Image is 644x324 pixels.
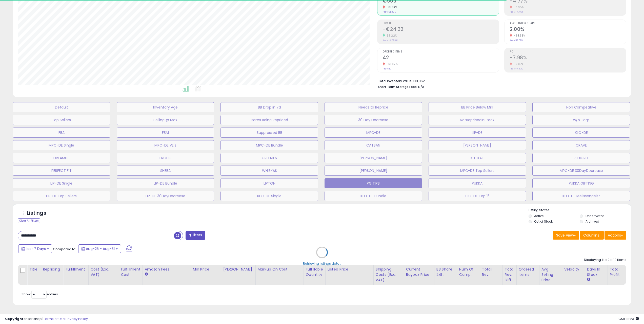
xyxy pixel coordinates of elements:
button: CATSAN [325,140,422,150]
b: Total Inventory Value: [378,79,412,83]
small: -61.94% [385,5,397,9]
button: PG TIPS [325,178,422,188]
button: PUKKA [429,178,526,188]
button: Items Being Repriced [220,115,318,125]
button: FBA [13,128,110,138]
small: 59.22% [385,34,397,38]
span: Profit [383,22,499,25]
div: seller snap | | [5,317,88,321]
button: SHEBA [117,166,214,176]
h2: 42 [383,55,499,62]
small: Prev: -7.47% [510,67,523,70]
button: MPC-DE Bundle [220,140,318,150]
button: KITEKAT [429,153,526,163]
b: Short Term Storage Fees: [378,85,417,89]
button: PUKKA GIFTING [532,178,630,188]
button: [PERSON_NAME] [325,166,422,176]
span: Avg. Buybox Share [510,22,626,25]
button: KLO-DE [532,128,630,138]
span: 2025-09-8 12:23 GMT [618,316,639,321]
h2: -€24.32 [383,26,499,33]
button: 30 Day Decrease [325,115,422,125]
button: NotRepricedInStock [429,115,526,125]
button: Default [13,102,110,112]
button: Top Sellers [13,115,110,125]
button: LIP-DE Bundle [117,178,214,188]
button: [PERSON_NAME] [429,140,526,150]
small: -6.83% [512,62,524,66]
button: WHISKAS [220,166,318,176]
button: KLO-DE Single [220,191,318,201]
button: BB Price Below Min [429,102,526,112]
strong: Copyright [5,316,24,321]
button: KLO-DE Melissengeist [532,191,630,201]
button: LIPTON [220,178,318,188]
button: LIP-DE Single [13,178,110,188]
button: Suppressed BB [220,128,318,138]
button: MPC-DE VE's [117,140,214,150]
button: MPC-DE Top Sellers [429,166,526,176]
small: -94.68% [512,34,526,38]
button: LIP-DE Top Sellers [13,191,110,201]
li: €3,862 [378,78,622,84]
button: FROLIC [117,153,214,163]
button: MPC-DE Single [13,140,110,150]
small: Prev: 110 [383,67,391,70]
span: ROI [510,50,626,53]
div: Retrieving listings data.. [303,261,341,266]
span: Ordered Items [383,50,499,53]
button: PERFECT FIT [13,166,110,176]
button: MPC-DE [325,128,422,138]
button: Selling @ Max [117,115,214,125]
button: MPC-DE 30DayDecrease [532,166,630,176]
h2: -7.98% [510,55,626,62]
small: -61.82% [385,62,398,66]
button: GREENIES [220,153,318,163]
button: LIP-DE [429,128,526,138]
button: BB Drop in 7d [220,102,318,112]
button: KLO-DE Top 15 [429,191,526,201]
button: DREAMIES [13,153,110,163]
h2: 2.00% [510,26,626,33]
button: [PERSON_NAME] [325,153,422,163]
small: Prev: -€59.64 [383,39,398,42]
a: Terms of Use [43,316,65,321]
button: CRAVE [532,140,630,150]
button: Needs to Reprice [325,102,422,112]
small: -6.95% [512,5,524,9]
button: w/o Tags [532,115,630,125]
small: Prev: -4.46% [510,10,523,13]
button: Inventory Age [117,102,214,112]
small: Prev: 37.58% [510,39,523,42]
button: FBM [117,128,214,138]
a: Privacy Policy [66,316,88,321]
span: N/A [418,84,424,89]
small: Prev: €1,339 [383,10,396,13]
button: PEDIGREE [532,153,630,163]
button: LIP-DE 30DayDecrease [117,191,214,201]
button: KLO-DE Bundle [325,191,422,201]
button: Non Competitive [532,102,630,112]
